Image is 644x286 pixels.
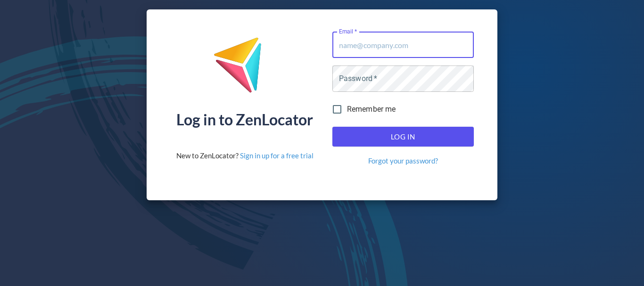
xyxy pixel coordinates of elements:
img: ZenLocator [213,37,276,100]
button: Log In [332,127,474,147]
div: New to ZenLocator? [176,151,314,161]
span: Remember me [347,104,396,115]
div: Log in to ZenLocator [176,112,313,127]
a: Forgot your password? [368,156,438,166]
a: Sign in up for a free trial [240,151,314,160]
input: name@company.com [332,32,474,58]
span: Log In [343,131,463,143]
